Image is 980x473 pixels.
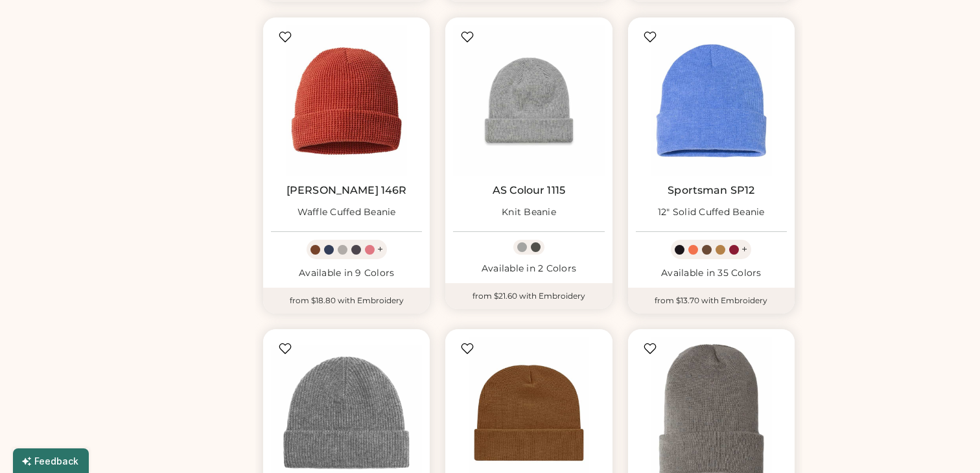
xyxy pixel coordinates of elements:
[628,288,795,314] div: from $13.70 with Embroidery
[636,267,787,280] div: Available in 35 Colors
[741,242,747,257] div: +
[918,415,974,470] iframe: Front Chat
[453,25,604,176] img: AS Colour 1115 Knit Beanie
[493,184,565,197] a: AS Colour 1115
[658,206,765,219] div: 12" Solid Cuffed Beanie
[445,283,612,309] div: from $21.60 with Embroidery
[271,267,422,280] div: Available in 9 Colors
[453,262,604,275] div: Available in 2 Colors
[263,288,430,314] div: from $18.80 with Embroidery
[636,25,787,176] img: Sportsman SP12 12" Solid Cuffed Beanie
[377,242,383,257] div: +
[286,184,407,197] a: [PERSON_NAME] 146R
[271,25,422,176] img: Richardson 146R Waffle Cuffed Beanie
[668,184,754,197] a: Sportsman SP12
[502,206,556,219] div: Knit Beanie
[297,206,396,219] div: Waffle Cuffed Beanie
